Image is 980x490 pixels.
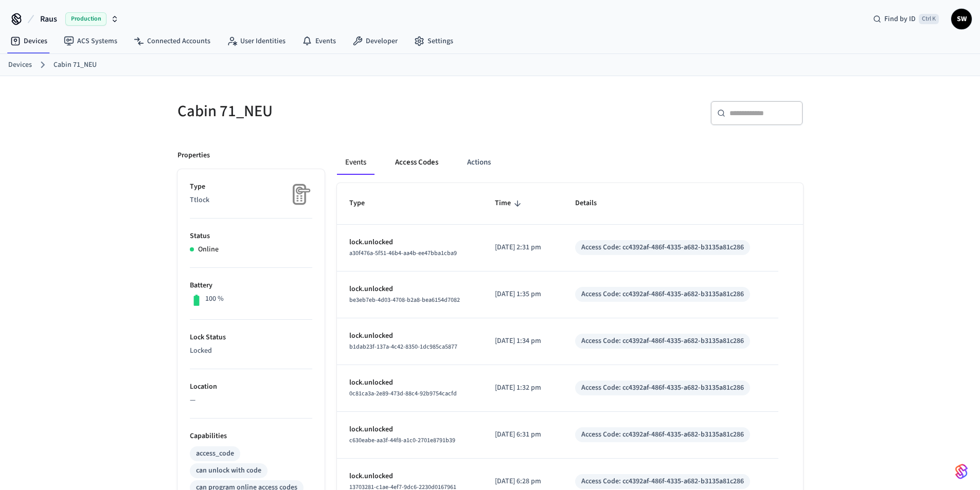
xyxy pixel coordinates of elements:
p: [DATE] 1:34 pm [495,336,550,347]
img: Placeholder Lock Image [287,182,312,207]
button: Access Codes [387,150,447,175]
p: — [190,395,312,406]
span: b1dab23f-137a-4c42-8350-1dc985ca5877 [349,342,457,351]
p: Properties [177,150,210,161]
a: Developer [344,32,406,50]
p: Online [198,244,219,255]
div: Access Code: cc4392af-486f-4335-a682-b3135a81c286 [581,429,744,440]
p: lock.unlocked [349,331,471,341]
img: SeamLogoGradient.69752ec5.svg [955,463,968,480]
p: [DATE] 2:31 pm [495,242,550,253]
span: SW [952,10,971,28]
div: can unlock with code [196,465,261,476]
button: Events [337,150,375,175]
span: c630eabe-aa3f-44f8-a1c0-2701e8791b39 [349,436,455,445]
div: Access Code: cc4392af-486f-4335-a682-b3135a81c286 [581,383,744,393]
a: User Identities [219,32,294,50]
p: [DATE] 1:32 pm [495,383,550,393]
p: lock.unlocked [349,471,471,482]
p: lock.unlocked [349,424,471,435]
h5: Cabin 71_NEU [177,101,484,122]
span: Time [495,195,524,211]
p: Capabilities [190,431,312,442]
p: Location [190,382,312,392]
span: Ctrl K [919,14,939,24]
span: Raus [40,13,57,25]
a: Settings [406,32,461,50]
p: [DATE] 6:28 pm [495,476,550,487]
p: Battery [190,280,312,291]
div: Access Code: cc4392af-486f-4335-a682-b3135a81c286 [581,476,744,487]
p: lock.unlocked [349,377,471,388]
div: Access Code: cc4392af-486f-4335-a682-b3135a81c286 [581,242,744,253]
span: Details [575,195,610,211]
p: Locked [190,346,312,356]
p: Status [190,231,312,242]
span: Production [65,12,106,26]
a: Connected Accounts [126,32,219,50]
span: Find by ID [884,14,916,24]
button: SW [951,9,972,29]
span: Type [349,195,378,211]
p: 100 % [205,294,224,304]
span: be3eb7eb-4d03-4708-b2a8-bea6154d7082 [349,296,460,304]
a: Devices [8,60,32,70]
div: access_code [196,448,234,459]
p: Lock Status [190,332,312,343]
a: Events [294,32,344,50]
div: ant example [337,150,803,175]
p: [DATE] 1:35 pm [495,289,550,300]
span: a30f476a-5f51-46b4-aa4b-ee47bba1cba9 [349,249,457,258]
div: Access Code: cc4392af-486f-4335-a682-b3135a81c286 [581,289,744,300]
p: [DATE] 6:31 pm [495,429,550,440]
button: Actions [459,150,499,175]
p: lock.unlocked [349,284,471,295]
p: Type [190,182,312,192]
div: Find by IDCtrl K [865,10,947,28]
a: ACS Systems [56,32,126,50]
span: 0c81ca3a-2e89-473d-88c4-92b9754cacfd [349,389,457,398]
a: Cabin 71_NEU [54,60,97,70]
p: Ttlock [190,195,312,206]
div: Access Code: cc4392af-486f-4335-a682-b3135a81c286 [581,336,744,347]
p: lock.unlocked [349,237,471,248]
a: Devices [2,32,56,50]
